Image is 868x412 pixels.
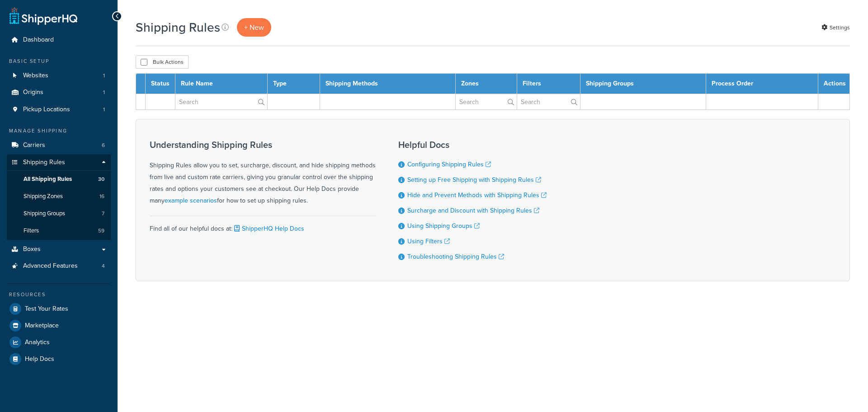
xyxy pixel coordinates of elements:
a: Using Shipping Groups [407,221,480,231]
li: Pickup Locations [7,101,111,118]
div: Find all of our helpful docs at: [150,216,376,235]
span: + New [244,22,264,33]
span: 6 [102,142,105,149]
a: Configuring Shipping Rules [407,160,491,169]
li: Advanced Features [7,258,111,275]
th: Process Order [706,74,818,94]
a: Advanced Features 4 [7,258,111,275]
span: Shipping Groups [24,210,65,218]
h1: Shipping Rules [136,19,220,36]
span: 16 [99,193,104,200]
a: Using Filters [407,237,450,246]
th: Filters [517,74,580,94]
a: Surcharge and Discount with Shipping Rules [407,206,539,215]
a: Filters 59 [7,223,111,239]
th: Actions [818,74,850,94]
a: Shipping Groups 7 [7,205,111,222]
span: 4 [102,262,105,270]
input: Search [175,94,267,109]
a: ShipperHQ Help Docs [232,224,304,233]
th: Shipping Groups [580,74,706,94]
span: 30 [98,175,104,183]
th: Rule Name [175,74,268,94]
div: Manage Shipping [7,127,111,135]
li: Origins [7,84,111,101]
span: 1 [103,106,105,114]
li: Filters [7,223,111,239]
span: 1 [103,72,105,80]
th: Status [146,74,175,94]
li: Shipping Rules [7,154,111,240]
a: ShipperHQ Home [9,7,77,25]
span: 1 [103,89,105,96]
a: Shipping Zones 16 [7,188,111,205]
input: Search [456,94,517,109]
a: Origins 1 [7,84,111,101]
span: Boxes [23,246,41,253]
span: Pickup Locations [23,106,70,114]
a: Websites 1 [7,67,111,84]
span: Advanced Features [23,262,78,270]
span: Filters [24,227,39,235]
a: Analytics [7,334,111,350]
span: All Shipping Rules [24,175,72,183]
a: Marketplace [7,317,111,334]
li: Shipping Groups [7,205,111,222]
span: 59 [98,227,104,235]
div: Shipping Rules allow you to set, surcharge, discount, and hide shipping methods from live and cus... [150,140,376,207]
span: Analytics [25,339,50,346]
li: Carriers [7,137,111,154]
span: Dashboard [23,36,54,44]
a: Pickup Locations 1 [7,101,111,118]
a: Shipping Rules [7,154,111,171]
span: 7 [102,210,104,218]
span: Shipping Zones [24,193,63,200]
a: Troubleshooting Shipping Rules [407,252,504,261]
div: Resources [7,291,111,298]
a: Dashboard [7,32,111,48]
a: Settings [821,21,850,34]
li: All Shipping Rules [7,171,111,188]
button: Bulk Actions [136,55,189,69]
span: Shipping Rules [23,159,65,166]
h3: Understanding Shipping Rules [150,140,376,150]
span: Test Your Rates [25,305,68,313]
span: Help Docs [25,355,54,363]
div: Basic Setup [7,57,111,65]
li: Shipping Zones [7,188,111,205]
span: Origins [23,89,43,96]
li: Websites [7,67,111,84]
h3: Helpful Docs [398,140,547,150]
a: Boxes [7,241,111,258]
input: Search [517,94,580,109]
a: example scenarios [165,196,217,205]
span: Websites [23,72,48,80]
th: Type [267,74,320,94]
a: All Shipping Rules 30 [7,171,111,188]
a: Test Your Rates [7,301,111,317]
th: Shipping Methods [320,74,455,94]
a: Setting up Free Shipping with Shipping Rules [407,175,541,185]
a: Carriers 6 [7,137,111,154]
a: Hide and Prevent Methods with Shipping Rules [407,190,547,200]
span: Marketplace [25,322,59,330]
a: Help Docs [7,351,111,367]
span: Carriers [23,142,45,149]
a: + New [237,18,271,37]
th: Zones [455,74,517,94]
